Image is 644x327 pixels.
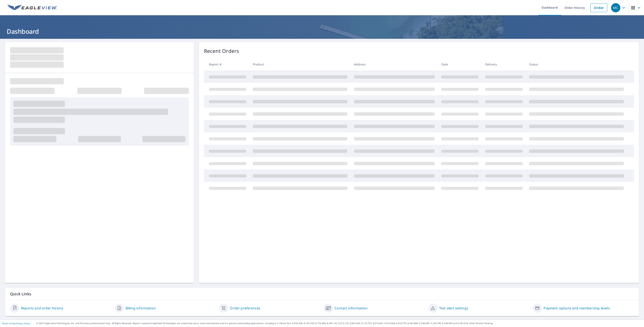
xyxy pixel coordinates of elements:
[526,58,627,70] th: Status
[10,291,634,297] p: Quick Links
[590,3,607,12] a: Order
[611,3,620,12] div: MC
[126,306,156,311] a: Billing information
[544,306,610,311] a: Payment options and membership levels
[2,322,15,325] a: Terms of Use
[351,58,438,70] th: Address
[36,322,642,325] p: © 2025 Eagle View Technologies, Inc. and Pictometry International Corp. All Rights Reserved. Repo...
[204,58,250,70] th: Report #
[438,58,482,70] th: Date
[249,58,351,70] th: Product
[16,322,30,325] a: Privacy Policy
[439,306,468,311] a: Text alert settings
[2,322,30,325] p: |
[204,47,239,55] p: Recent Orders
[8,5,57,11] img: EV Logo
[230,306,260,311] a: Order preferences
[482,58,526,70] th: Delivery
[5,27,639,36] h1: Dashboard
[335,306,367,311] a: Contact information
[21,306,63,311] a: Reports and order history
